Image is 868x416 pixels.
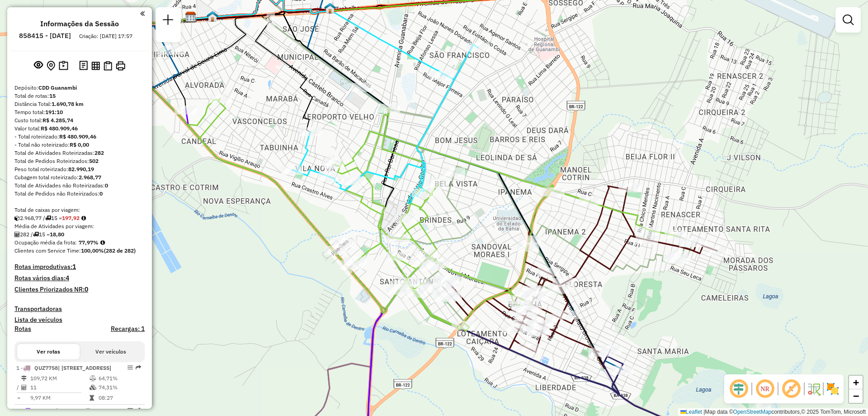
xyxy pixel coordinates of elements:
[207,10,218,22] img: Guanambi FAD
[14,325,31,333] a: Rotas
[14,116,145,124] div: Custo total:
[58,364,111,371] span: | [STREET_ADDRESS]
[14,247,81,254] span: Clientes com Service Time:
[127,407,133,413] em: Opções
[85,285,88,293] strong: 0
[89,158,99,164] strong: 502
[45,109,63,115] strong: 191:10
[21,385,27,390] i: Total de Atividades
[185,11,197,23] img: CDD Guanambi
[42,117,73,124] strong: R$ 4.285,74
[14,92,145,100] div: Total de rotas:
[80,344,142,359] button: Ver veículos
[16,383,21,392] td: /
[38,84,77,91] strong: CDD Guanambi
[32,58,45,73] button: Exibir sessão original
[853,377,859,388] span: +
[90,385,96,390] i: % de utilização da cubagem
[30,374,89,383] td: 109,72 KM
[102,59,114,72] button: Visualizar Romaneio
[14,239,77,246] span: Ocupação média da frota:
[14,84,145,92] div: Depósito:
[98,383,141,392] td: 74,31%
[114,59,127,72] button: Imprimir Rotas
[50,231,64,238] strong: 18,80
[14,190,145,198] div: Total de Pedidos não Roteirizados:
[826,382,840,396] img: Exibir/Ocultar setores
[16,393,21,402] td: =
[17,344,80,359] button: Ver rotas
[14,215,20,221] i: Cubagem total roteirizado
[14,141,145,149] div: - Total não roteirizado:
[70,141,89,148] strong: R$ 0,00
[94,149,104,156] strong: 282
[90,59,102,72] button: Visualizar relatório de Roteirização
[680,409,702,415] a: Leaflet
[14,274,145,282] h4: Rotas vários dias:
[98,393,141,402] td: 08:27
[75,32,136,40] div: Criação: [DATE] 17:57
[90,376,96,381] i: % de utilização do peso
[52,100,84,107] strong: 1.690,78 km
[79,239,99,246] strong: 77,97%
[324,2,336,14] img: 400 UDC Full Guanambi
[98,374,141,383] td: 64,71%
[30,393,89,402] td: 9,97 KM
[14,108,145,116] div: Tempo total:
[728,378,750,400] span: Ocultar deslocamento
[853,390,859,402] span: −
[16,364,111,371] span: 1 -
[40,19,119,28] h4: Informações da Sessão
[49,92,56,99] strong: 15
[62,215,80,221] strong: 197,92
[140,8,145,19] a: Clique aqui para minimizar o painel
[72,263,76,271] strong: 1
[104,247,136,254] strong: (282 de 282)
[136,365,141,370] em: Rota exportada
[703,409,705,415] span: |
[14,214,145,222] div: 2.968,77 / 15 =
[34,407,56,414] span: FAI2A99
[14,100,145,108] div: Distância Total:
[21,376,27,381] i: Distância Total
[136,407,141,413] em: Rota exportada
[14,232,20,237] i: Total de Atividades
[41,125,78,132] strong: R$ 480.909,46
[45,215,51,221] i: Total de rotas
[19,32,71,40] h6: 858415 - [DATE]
[56,407,95,414] span: | 210 - Candiba
[77,59,90,73] button: Logs desbloquear sessão
[14,157,145,165] div: Total de Pedidos Roteirizados:
[111,325,145,333] h4: Recargas: 1
[99,190,103,197] strong: 0
[159,11,177,31] a: Nova sessão e pesquisa
[59,133,96,140] strong: R$ 480.909,46
[14,286,145,293] h4: Clientes Priorizados NR:
[14,133,145,141] div: - Total roteirizado:
[849,389,863,403] a: Zoom out
[14,206,145,214] div: Total de caixas por viagem:
[30,383,89,392] td: 11
[14,222,145,230] div: Média de Atividades por viagem:
[79,174,101,181] strong: 2.968,77
[14,182,145,190] div: Total de Atividades não Roteirizadas:
[14,173,145,182] div: Cubagem total roteirizado:
[90,395,94,401] i: Tempo total em rota
[14,230,145,239] div: 282 / 15 =
[780,378,802,400] span: Exibir rótulo
[81,247,104,254] strong: 100,00%
[14,316,145,324] h4: Lista de veículos
[839,11,857,29] a: Exibir filtros
[34,364,58,371] span: QUZ7758
[14,263,145,271] h4: Rotas improdutivas:
[849,376,863,389] a: Zoom in
[16,407,95,414] span: 2 -
[127,365,133,370] em: Opções
[678,408,868,416] div: Map data © contributors,© 2025 TomTom, Microsoft
[14,124,145,133] div: Valor total:
[100,240,105,245] em: Média calculada utilizando a maior ocupação (%Peso ou %Cubagem) de cada rota da sessão. Rotas cro...
[45,59,57,73] button: Centralizar mapa no depósito ou ponto de apoio
[14,165,145,173] div: Peso total roteirizado:
[14,149,145,157] div: Total de Atividades Roteirizadas:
